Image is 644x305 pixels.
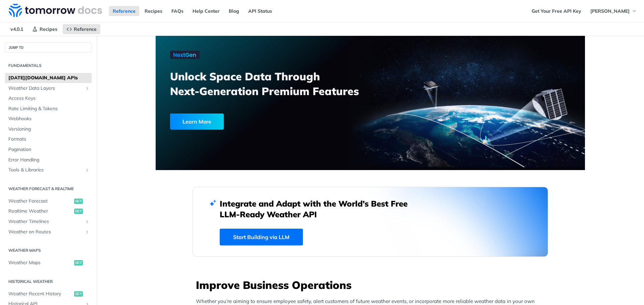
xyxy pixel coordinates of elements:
a: Recipes [29,24,61,34]
a: Blog [225,6,243,16]
div: Learn More [170,113,224,130]
h2: Integrate and Adapt with the World’s Best Free LLM-Ready Weather API [220,198,418,220]
span: Reference [74,26,97,32]
span: Error Handling [8,157,90,163]
h2: Weather Maps [5,247,92,253]
a: Realtime Weatherget [5,206,92,216]
a: Get Your Free API Key [528,6,585,16]
span: Weather Maps [8,259,72,266]
span: Weather Forecast [8,198,72,205]
button: Show subpages for Weather on Routes [85,229,90,235]
button: Show subpages for Weather Timelines [85,219,90,224]
h2: Fundamentals [5,63,92,69]
span: Rate Limiting & Tokens [8,105,90,112]
span: v4.0.1 [7,24,27,34]
span: get [74,199,83,204]
a: Recipes [141,6,166,16]
span: get [74,260,83,265]
img: NextGen [170,51,200,59]
h3: Unlock Space Data Through Next-Generation Premium Features [170,69,378,98]
span: Weather Recent History [8,291,72,297]
span: get [74,209,83,214]
a: [DATE][DOMAIN_NAME] APIs [5,73,92,83]
a: Access Keys [5,93,92,103]
h2: Historical Weather [5,279,92,285]
a: Start Building via LLM [220,229,303,245]
span: Access Keys [8,95,90,102]
span: Formats [8,136,90,143]
h2: Weather Forecast & realtime [5,186,92,192]
span: Weather Data Layers [8,85,83,92]
img: Tomorrow.io Weather API Docs [9,4,102,17]
button: Show subpages for Weather Data Layers [85,86,90,91]
a: Help Center [189,6,223,16]
a: Rate Limiting & Tokens [5,104,92,114]
span: Webhooks [8,116,90,122]
a: Reference [109,6,139,16]
a: Learn More [170,113,336,130]
span: Versioning [8,126,90,133]
a: Versioning [5,124,92,134]
a: Weather Recent Historyget [5,289,92,299]
span: get [74,291,83,297]
span: Realtime Weather [8,208,72,215]
a: Error Handling [5,155,92,165]
a: Webhooks [5,114,92,124]
a: API Status [245,6,276,16]
a: Weather TimelinesShow subpages for Weather Timelines [5,217,92,227]
a: Tools & LibrariesShow subpages for Tools & Libraries [5,165,92,175]
span: [PERSON_NAME] [590,8,630,14]
span: Tools & Libraries [8,167,83,173]
button: JUMP TO [5,43,92,53]
span: Weather Timelines [8,218,83,225]
a: Weather Forecastget [5,196,92,206]
a: Reference [63,24,100,34]
a: Weather on RoutesShow subpages for Weather on Routes [5,227,92,237]
a: FAQs [168,6,187,16]
span: Pagination [8,146,90,153]
button: [PERSON_NAME] [587,6,641,16]
h3: Improve Business Operations [196,278,548,292]
a: Weather Data LayersShow subpages for Weather Data Layers [5,83,92,93]
a: Pagination [5,145,92,155]
span: Recipes [40,26,57,32]
span: [DATE][DOMAIN_NAME] APIs [8,75,90,81]
button: Show subpages for Tools & Libraries [85,167,90,173]
a: Formats [5,134,92,144]
a: Weather Mapsget [5,258,92,268]
span: Weather on Routes [8,229,83,235]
